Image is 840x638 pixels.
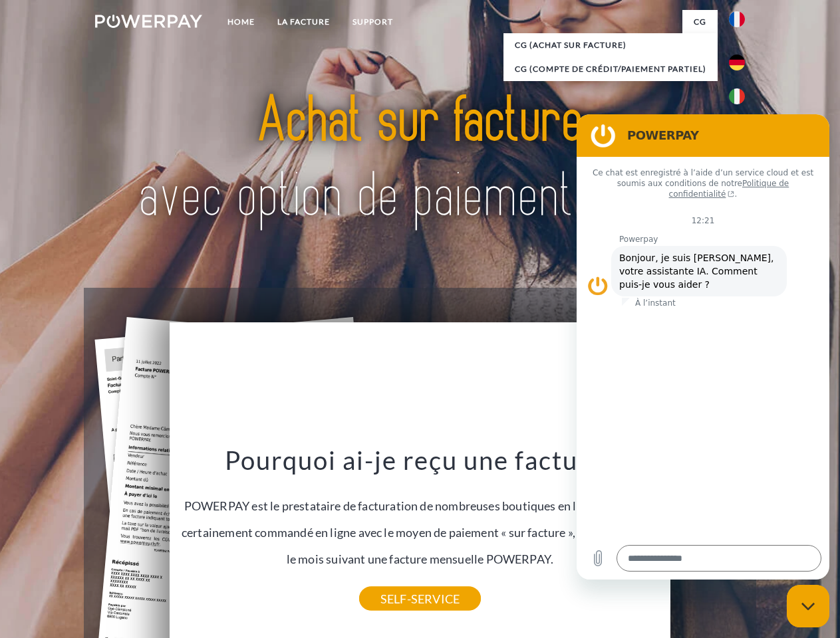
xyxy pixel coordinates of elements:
a: Support [341,10,404,34]
img: it [729,88,745,104]
img: logo-powerpay-white.svg [95,15,202,28]
a: Home [216,10,266,34]
h3: Pourquoi ai-je reçu une facture? [178,444,663,476]
img: de [729,54,745,70]
img: fr [729,11,745,27]
iframe: Bouton de lancement de la fenêtre de messagerie, conversation en cours [787,585,829,627]
iframe: Fenêtre de messagerie [577,114,829,580]
div: POWERPAY est le prestataire de facturation de nombreuses boutiques en ligne. Vous avez certaineme... [178,444,663,599]
a: SELF-SERVICE [359,587,481,611]
a: CG (Compte de crédit/paiement partiel) [503,57,718,81]
img: title-powerpay_fr.svg [127,64,713,255]
a: LA FACTURE [266,10,341,34]
a: CG (achat sur facture) [503,33,718,57]
a: CG [682,10,718,34]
